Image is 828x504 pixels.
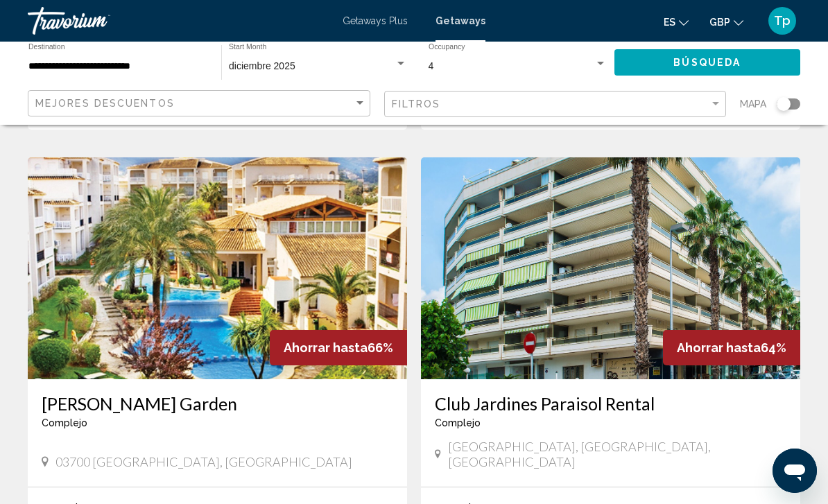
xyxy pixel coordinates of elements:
[421,157,800,379] img: 3051E01X.jpg
[55,454,352,469] span: 03700 [GEOGRAPHIC_DATA], [GEOGRAPHIC_DATA]
[435,417,481,428] span: Complejo
[28,157,407,379] img: 2928E02X.jpg
[673,58,741,69] span: Búsqueda
[435,15,485,26] a: Getaways
[35,98,175,109] span: Mejores descuentos
[384,90,727,119] button: Filter
[28,7,329,35] a: Travorium
[740,94,766,114] span: Mapa
[270,330,407,365] div: 66%
[773,449,817,493] iframe: Button to launch messaging window
[35,98,366,110] mat-select: Sort by
[392,98,441,110] span: Filtros
[42,417,87,428] span: Complejo
[709,12,743,32] button: Change currency
[42,393,393,414] a: [PERSON_NAME] Garden
[664,17,675,28] span: es
[774,14,791,28] span: Tp
[229,60,295,71] span: diciembre 2025
[764,6,800,35] button: User Menu
[614,49,801,75] button: Búsqueda
[435,393,786,414] a: Club Jardines Paraisol Rental
[448,439,786,469] span: [GEOGRAPHIC_DATA], [GEOGRAPHIC_DATA], [GEOGRAPHIC_DATA]
[664,12,689,32] button: Change language
[343,15,408,26] a: Getaways Plus
[429,60,434,71] span: 4
[663,330,800,365] div: 64%
[709,17,730,28] span: GBP
[677,340,761,355] span: Ahorrar hasta
[284,340,368,355] span: Ahorrar hasta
